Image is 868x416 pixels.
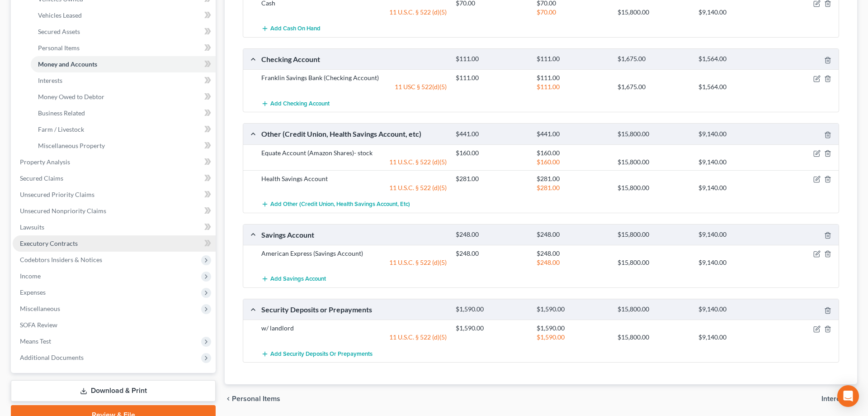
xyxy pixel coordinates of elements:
span: Personal Items [232,395,280,402]
div: $111.00 [532,82,613,91]
span: Income [20,272,41,280]
div: Equate Account (Amazon Shares)- stock [257,148,451,158]
div: $15,800.00 [613,258,694,267]
span: Expenses [20,288,46,296]
div: $1,675.00 [613,82,694,91]
span: Add Checking Account [270,100,330,107]
div: Checking Account [257,54,451,64]
div: $160.00 [451,148,532,158]
a: Unsecured Nonpriority Claims [13,203,216,219]
span: Miscellaneous Property [38,142,105,149]
a: Business Related [31,105,216,121]
div: $70.00 [532,8,613,17]
button: Add Security Deposits or Prepayments [261,345,373,362]
div: $9,140.00 [694,258,775,267]
span: Secured Assets [38,28,80,35]
a: Farm / Livestock [31,121,216,138]
span: Add Savings Account [270,276,326,283]
div: $9,140.00 [694,333,775,342]
a: Lawsuits [13,219,216,235]
div: $111.00 [532,55,613,63]
button: Add Savings Account [261,271,326,287]
span: Unsecured Nonpriority Claims [20,207,106,215]
button: Add Checking Account [261,95,330,112]
div: Open Intercom Messenger [837,385,859,407]
div: American Express (Savings Account) [257,249,451,258]
span: Lawsuits [20,223,44,231]
button: Add Cash on Hand [261,20,321,37]
div: $1,564.00 [694,55,775,63]
div: $111.00 [451,73,532,82]
div: $15,800.00 [613,158,694,167]
div: $281.00 [451,174,532,183]
div: $160.00 [532,158,613,167]
div: $15,800.00 [613,130,694,139]
div: $1,564.00 [694,82,775,91]
div: $9,140.00 [694,8,775,17]
i: chevron_left [225,395,232,402]
div: 11 U.S.C. § 522 (d)(5) [257,183,451,192]
div: 11 USC § 522(d)(5) [257,82,451,91]
span: Money Owed to Debtor [38,93,104,100]
span: Property Analysis [20,158,70,166]
span: Business Related [38,109,85,117]
div: $1,590.00 [532,305,613,314]
div: 11 U.S.C. § 522 (d)(5) [257,258,451,267]
div: $9,140.00 [694,230,775,239]
span: Codebtors Insiders & Notices [20,256,102,263]
span: Add Security Deposits or Prepayments [270,350,373,358]
span: Vehicles Leased [38,11,82,19]
a: SOFA Review [13,317,216,333]
div: $9,140.00 [694,305,775,314]
div: $441.00 [451,130,532,139]
a: Unsecured Priority Claims [13,186,216,203]
span: Means Test [20,337,51,345]
span: Personal Items [38,44,80,52]
span: Interests [38,77,62,84]
div: $248.00 [532,230,613,239]
span: Secured Claims [20,174,63,182]
div: Franklin Savings Bank (Checking Account) [257,73,451,82]
div: 11 U.S.C. § 522 (d)(5) [257,333,451,342]
a: Personal Items [31,40,216,56]
div: $1,590.00 [451,305,532,314]
div: $281.00 [532,183,613,192]
span: Add Cash on Hand [270,25,321,33]
a: Download & Print [11,380,216,402]
a: Money Owed to Debtor [31,89,216,105]
a: Secured Assets [31,24,216,40]
div: Savings Account [257,230,451,239]
div: $15,800.00 [613,333,694,342]
a: Executory Contracts [13,235,216,252]
div: w/ landlord [257,324,451,333]
span: Additional Documents [20,354,84,361]
div: $9,140.00 [694,183,775,192]
div: $248.00 [451,249,532,258]
span: Interests [821,395,850,402]
a: Money and Accounts [31,56,216,72]
div: $1,590.00 [451,324,532,333]
span: SOFA Review [20,321,57,329]
div: $281.00 [532,174,613,183]
a: Property Analysis [13,154,216,170]
div: $1,590.00 [532,333,613,342]
div: $111.00 [451,55,532,63]
button: Add Other (Credit Union, Health Savings Account, etc) [261,196,410,213]
button: chevron_left Personal Items [225,395,280,402]
span: Farm / Livestock [38,125,84,133]
a: Interests [31,72,216,89]
div: $111.00 [532,73,613,82]
div: $248.00 [451,230,532,239]
div: $441.00 [532,130,613,139]
div: $15,800.00 [613,230,694,239]
div: $248.00 [532,258,613,267]
span: Executory Contracts [20,239,78,247]
div: $15,800.00 [613,8,694,17]
a: Secured Claims [13,170,216,186]
div: 11 U.S.C. § 522 (d)(5) [257,8,451,17]
div: $248.00 [532,249,613,258]
div: Security Deposits or Prepayments [257,305,451,314]
div: $15,800.00 [613,183,694,192]
div: $9,140.00 [694,158,775,167]
button: Interests chevron_right [821,395,857,402]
